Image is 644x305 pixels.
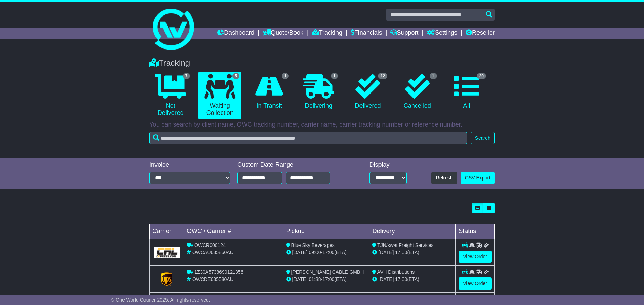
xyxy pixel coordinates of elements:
[154,247,180,258] img: GetCarrierServiceLogo
[377,269,415,275] span: AVH Distributions
[395,250,407,255] span: 17:00
[149,161,230,169] div: Invoice
[198,72,241,119] a: 5 Waiting Collection
[430,73,437,79] span: 1
[396,72,438,112] a: 1 Cancelled
[309,250,321,255] span: 09:00
[292,276,308,282] span: [DATE]
[149,72,192,119] a: 7 Not Delivered
[456,224,495,239] td: Status
[286,276,367,283] div: - (ETA)
[395,276,407,282] span: 17:00
[232,73,239,79] span: 5
[248,72,290,112] a: 1 In Transit
[459,277,492,290] a: View Order
[351,28,382,39] a: Financials
[446,72,488,112] a: 20 All
[184,224,283,239] td: OWC / Carrier #
[146,58,498,68] div: Tracking
[372,276,453,283] div: (ETA)
[461,172,495,184] a: CSV Export
[291,242,335,248] span: Blue Sky Beverages
[194,242,226,248] span: OWCR000124
[292,250,308,255] span: [DATE]
[192,276,234,282] span: OWCDE635580AU
[372,249,453,256] div: (ETA)
[427,28,457,39] a: Settings
[183,73,190,79] span: 7
[283,224,369,239] td: Pickup
[192,250,234,255] span: OWCAU635850AU
[369,161,407,169] div: Display
[322,250,334,255] span: 17:00
[477,73,486,79] span: 20
[237,161,348,169] div: Custom Date Range
[331,73,338,79] span: 1
[291,269,364,275] span: [PERSON_NAME] CABLE GMBH
[390,28,418,39] a: Support
[297,72,340,112] a: 1 Delivering
[111,297,210,303] span: © One World Courier 2025. All rights reserved.
[347,72,389,112] a: 12 Delivered
[459,251,492,263] a: View Order
[161,272,173,286] img: GetCarrierServiceLogo
[431,172,457,184] button: Refresh
[471,132,495,144] button: Search
[263,28,303,39] a: Quote/Book
[149,121,495,129] p: You can search by client name, OWC tracking number, carrier name, carrier tracking number or refe...
[322,276,334,282] span: 17:00
[377,242,433,248] span: TJN/swat Freight Services
[194,269,243,275] span: 1Z30A5738690121356
[286,249,367,256] div: - (ETA)
[217,28,254,39] a: Dashboard
[150,224,184,239] td: Carrier
[378,73,387,79] span: 12
[312,28,342,39] a: Tracking
[369,224,456,239] td: Delivery
[466,28,495,39] a: Reseller
[282,73,289,79] span: 1
[309,276,321,282] span: 01:38
[378,276,394,282] span: [DATE]
[378,250,394,255] span: [DATE]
